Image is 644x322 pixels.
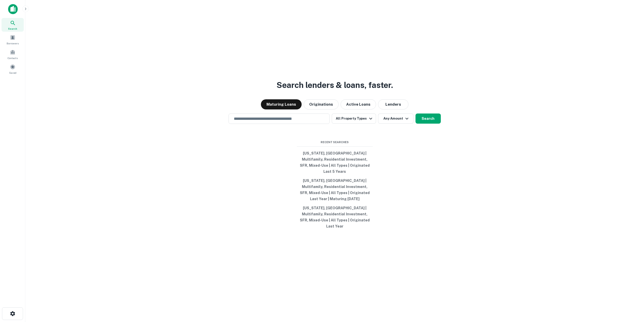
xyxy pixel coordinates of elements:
[332,113,376,124] button: All Property Types
[341,99,376,109] button: Active Loans
[2,47,24,61] a: Contacts
[416,113,441,124] button: Search
[8,4,18,14] img: capitalize-icon.png
[297,203,373,231] button: [US_STATE], [GEOGRAPHIC_DATA] | Multifamily, Residential Investment, SFR, Mixed-Use | All Types |...
[8,56,18,60] span: Contacts
[297,149,373,176] button: [US_STATE], [GEOGRAPHIC_DATA] | Multifamily, Residential Investment, SFR, Mixed-Use | All Types |...
[2,62,24,76] a: Saved
[619,265,644,290] iframe: Chat Widget
[277,79,393,91] h3: Search lenders & loans, faster.
[9,71,16,75] span: Saved
[304,99,339,109] button: Originations
[8,27,17,31] span: Search
[261,99,302,109] button: Maturing Loans
[297,176,373,203] button: [US_STATE], [GEOGRAPHIC_DATA] | Multifamily, Residential Investment, SFR, Mixed-Use | All Types |...
[7,41,19,45] span: Borrowers
[378,113,413,124] button: Any Amount
[297,140,373,144] span: Recent Searches
[2,33,24,46] a: Borrowers
[2,18,24,32] a: Search
[378,99,408,109] button: Lenders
